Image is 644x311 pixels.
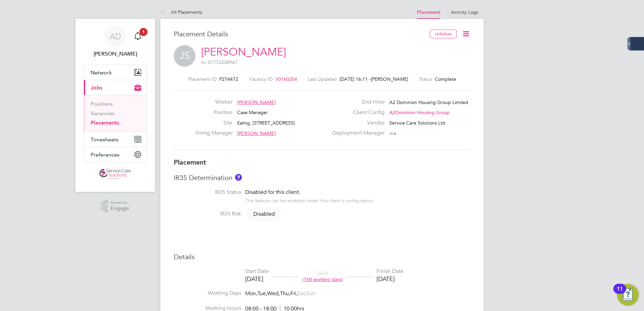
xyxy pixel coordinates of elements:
[417,9,440,15] a: Placement
[275,76,297,82] span: V0160204
[377,268,404,275] div: Finish Date
[257,290,267,297] span: Tue,
[195,130,232,137] label: Hiring Manager
[110,200,129,206] span: Powered by
[201,59,237,65] span: m: 01772208967
[174,290,241,297] label: Working Days
[245,196,375,204] div: This feature can be enabled under this client's configuration.
[91,119,119,126] a: Placements
[174,30,425,38] h3: Placement Details
[174,158,206,166] b: Placement
[237,120,295,126] span: Ealing, [STREET_ADDRESS]
[139,28,148,36] span: 1
[299,270,346,282] div: DAYS
[371,76,408,82] span: [PERSON_NAME]
[245,189,300,196] span: Disabled for this client.
[84,169,147,180] a: Go to home page
[91,110,115,116] a: Vacancies
[617,289,623,298] div: 11
[249,76,272,82] label: Vacancy ID
[307,290,316,297] span: Sun
[245,275,269,283] div: [DATE]
[245,268,269,275] div: Start Date
[235,174,242,181] button: About IR35
[131,26,144,47] a: 1
[84,26,147,58] a: AD[PERSON_NAME]
[389,99,468,105] span: A2 Dominion Housing Group Limited
[99,169,131,180] img: servicecare-logo-retina.png
[91,151,120,158] span: Preferences
[91,136,119,143] span: Timesheets
[328,119,385,127] label: Vendor
[84,95,147,132] div: Jobs
[174,252,470,261] h3: Details
[419,76,432,82] label: Status
[247,207,282,221] span: Disabled
[389,130,396,136] span: n/a
[328,130,385,137] label: Deployment Manager
[430,30,457,38] button: Unfollow
[308,76,337,82] label: Last Updated
[75,19,155,192] nav: Main navigation
[84,80,147,95] button: Jobs
[174,173,470,182] h3: IR35 Determination
[174,45,195,67] span: JS
[84,132,147,147] button: Timesheets
[302,276,343,282] span: (150 working days)
[101,200,130,213] a: Powered byEngage
[298,290,307,297] span: Sat,
[110,206,129,211] span: Engage
[109,32,121,41] span: AD
[617,284,639,306] button: Open Resource Center, 11 new notifications
[84,50,147,58] span: Amy Dhawan
[290,290,298,297] span: Fri,
[237,130,276,136] span: [PERSON_NAME]
[91,101,113,107] a: Positions
[195,109,232,116] label: Position
[188,76,217,82] label: Placement ID
[174,210,241,217] label: IR35 Risk
[160,9,202,15] a: All Placements
[451,9,478,15] a: Activity Logs
[280,290,290,297] span: Thu,
[195,99,232,106] label: Worker
[84,65,147,80] button: Network
[237,109,268,115] span: Case Manager
[91,69,112,76] span: Network
[245,290,257,297] span: Mon,
[219,76,238,82] span: P274472
[195,119,232,127] label: Site
[267,290,280,297] span: Wed,
[340,76,371,82] span: [DATE] 16:11 -
[377,275,404,283] div: [DATE]
[328,99,385,106] label: End Hirer
[201,45,286,59] a: [PERSON_NAME]
[237,99,276,105] span: [PERSON_NAME]
[328,109,385,116] label: Client Config
[435,76,456,82] span: Complete
[389,109,450,115] span: A2Dominion Housing Group
[91,84,102,91] span: Jobs
[389,120,445,126] span: Service Care Solutions Ltd
[174,189,241,196] label: IR35 Status
[84,147,147,162] button: Preferences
